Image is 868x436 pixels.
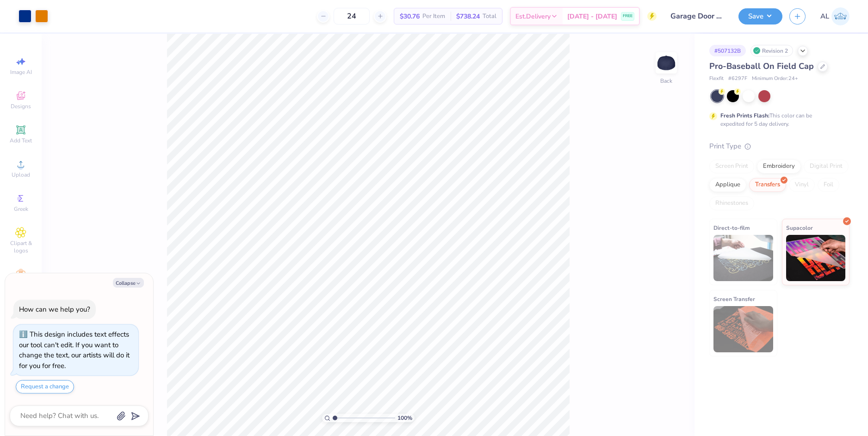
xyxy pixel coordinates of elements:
span: FREE [623,13,632,19]
div: This color can be expedited for 5 day delivery. [720,111,834,128]
span: Flexfit [709,75,724,83]
span: # 6297F [728,75,747,83]
button: Request a change [16,380,74,393]
div: Revision 2 [750,45,793,56]
div: Rhinestones [709,197,754,210]
span: $738.24 [456,12,480,21]
strong: Fresh Prints Flash: [720,112,769,119]
span: Designs [11,103,31,110]
div: Vinyl [789,178,815,192]
span: Supacolor [786,223,813,233]
span: Add Text [10,137,32,144]
div: # 507132B [709,45,746,56]
div: Foil [818,178,839,192]
img: Screen Transfer [713,306,773,352]
span: Direct-to-film [713,223,750,233]
span: AL [820,11,829,22]
span: Upload [12,171,30,178]
span: Image AI [10,68,32,76]
button: Save [738,8,782,25]
span: Screen Transfer [713,294,755,304]
span: Greek [14,205,28,213]
span: Per Item [422,12,445,21]
a: AL [820,7,849,25]
span: Clipart & logos [5,239,37,254]
img: Alyzza Lydia Mae Sobrino [831,7,849,25]
div: This design includes text effects our tool can't edit. If you want to change the text, our artist... [19,330,130,370]
div: How can we help you? [19,305,90,314]
div: Digital Print [804,160,849,173]
img: Direct-to-film [713,235,773,281]
button: Collapse [113,278,144,288]
input: Untitled Design [663,7,732,25]
div: Print Type [709,141,849,152]
img: Back [657,54,676,72]
div: Transfers [749,178,786,192]
span: [DATE] - [DATE] [567,12,617,21]
span: Est. Delivery [515,12,551,21]
div: Back [660,77,672,85]
div: Embroidery [757,160,801,173]
input: – – [334,8,370,25]
span: Minimum Order: 24 + [752,75,798,83]
span: 100 % [397,414,412,422]
div: Applique [709,178,746,192]
span: $30.76 [400,12,420,21]
span: Total [483,12,496,21]
span: Pro-Baseball On Field Cap [709,61,814,72]
div: Screen Print [709,160,754,173]
img: Supacolor [786,235,846,281]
